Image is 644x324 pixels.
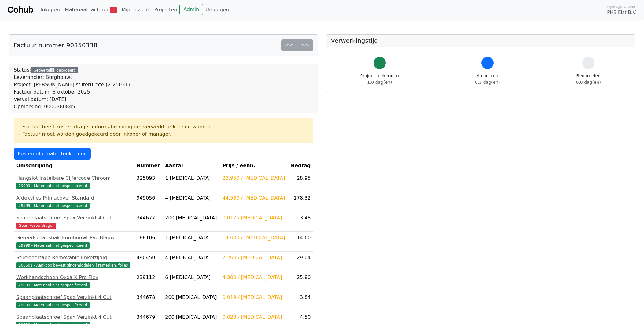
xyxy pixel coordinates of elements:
a: Projecten [152,4,179,16]
td: 3.84 [288,291,313,311]
div: 1 [MEDICAL_DATA] [165,175,217,182]
a: Cohub [7,2,33,17]
td: 490450 [134,252,163,271]
div: 14.600 / [MEDICAL_DATA] [222,234,286,241]
span: PHB Elst B.V. [607,9,637,16]
td: 325093 [134,172,163,192]
h5: Verwerkingstijd [331,37,631,44]
span: 0.0 dag(en) [576,80,601,85]
div: 44.580 / [MEDICAL_DATA] [222,194,286,202]
a: Spaanplaatschroef Spax Verzinkt 4 Cut29999 - Materiaal niet gespecificeerd [16,294,131,308]
div: 200 [MEDICAL_DATA] [165,214,217,222]
div: Verval datum: [DATE] [14,96,130,103]
div: Spaanplaatschroef Spax Verzinkt 4 Cut [16,314,131,321]
th: Nummer [134,160,163,172]
a: Hangslot Instelbare Cijfercode Chroom29999 - Materiaal niet gespecificeerd [16,175,131,189]
div: Project toekennen [360,73,399,86]
div: Gereedschapsbak Burghouwt Pvc Blauw [16,234,131,241]
span: 1 [110,7,117,13]
div: 7.260 / [MEDICAL_DATA] [222,254,286,261]
td: 344678 [134,291,163,311]
div: Status: [14,66,130,110]
div: Werkhandschoen Oxxa X Pro Flex [16,274,131,281]
div: Beoordelen [576,73,601,86]
span: 0.3 dag(en) [475,80,500,85]
span: 200501 - Aankoop bevestigingsmiddelen, kramerijen, folies [16,262,130,268]
span: 29999 - Materiaal niet gespecificeerd [16,282,90,288]
th: Aantal [163,160,220,172]
span: Geen kostendrager [16,223,56,229]
span: 29999 - Materiaal niet gespecificeerd [16,302,90,308]
a: Gereedschapsbak Burghouwt Pvc Blauw29999 - Materiaal niet gespecificeerd [16,234,131,249]
td: 25.80 [288,271,313,291]
div: Opmerking: 0000380845 [14,103,130,110]
div: 200 [MEDICAL_DATA] [165,314,217,321]
div: - Factuur moet worden goedgekeurd door inkoper of manager. [19,131,308,138]
td: 949056 [134,192,163,212]
div: Gedeeltelijk gecodeerd [31,67,78,73]
td: 28.95 [288,172,313,192]
a: Werkhandschoen Oxxa X Pro Flex29999 - Materiaal niet gespecificeerd [16,274,131,289]
a: Inkopen [38,4,62,16]
div: 1 [MEDICAL_DATA] [165,234,217,241]
th: Bedrag [288,160,313,172]
a: Admin [179,4,203,15]
th: Omschrijving [14,160,134,172]
div: Factuur datum: 8 oktober 2025 [14,88,130,96]
div: 6 [MEDICAL_DATA] [165,274,217,281]
div: 4 [MEDICAL_DATA] [165,254,217,261]
span: 29999 - Materiaal niet gespecificeerd [16,242,90,249]
div: Spaanplaatschroef Spax Verzinkt 4 Cut [16,214,131,222]
td: 29.04 [288,252,313,271]
span: 29999 - Materiaal niet gespecificeerd [16,203,90,209]
h5: Factuur nummer 90350338 [14,42,98,49]
div: 0.019 / [MEDICAL_DATA] [222,294,286,301]
a: Mijn inzicht [119,4,152,16]
a: Spaanplaatschroef Spax Verzinkt 4 CutGeen kostendrager [16,214,131,229]
span: 1.0 dag(en) [367,80,392,85]
div: Hangslot Instelbare Cijfercode Chroom [16,175,131,182]
div: 4 [MEDICAL_DATA] [165,194,217,202]
div: Spaanplaatschroef Spax Verzinkt 4 Cut [16,294,131,301]
td: 239112 [134,271,163,291]
span: 29999 - Materiaal niet gespecificeerd [16,183,90,189]
div: 0.023 / [MEDICAL_DATA] [222,314,286,321]
div: 0.017 / [MEDICAL_DATA] [222,214,286,222]
td: 14.60 [288,232,313,252]
div: Afdekvlies Primacover Standard [16,194,131,202]
div: 4.300 / [MEDICAL_DATA] [222,274,286,281]
span: Ingelogd onder: [605,3,637,9]
div: Leverancier: Burghouwt [14,74,130,81]
td: 3.48 [288,212,313,232]
div: Project: [PERSON_NAME] stilteruimte (2-25031) [14,81,130,88]
td: 178.32 [288,192,313,212]
td: 344677 [134,212,163,232]
a: Kosteninformatie toekennen [14,148,91,160]
a: Uitloggen [203,4,231,16]
div: Stuclopertape Removable Enkelzijdig [16,254,131,261]
a: Stuclopertape Removable Enkelzijdig200501 - Aankoop bevestigingsmiddelen, kramerijen, folies [16,254,131,269]
td: 188106 [134,232,163,252]
th: Prijs / eenh. [220,160,288,172]
div: - Factuur heeft kosten drager informatie nodig om verwerkt te kunnen worden. [19,123,308,131]
a: Afdekvlies Primacover Standard29999 - Materiaal niet gespecificeerd [16,194,131,209]
div: Afcoderen [475,73,500,86]
div: 200 [MEDICAL_DATA] [165,294,217,301]
div: 28.950 / [MEDICAL_DATA] [222,175,286,182]
a: Materiaal facturen1 [62,4,119,16]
